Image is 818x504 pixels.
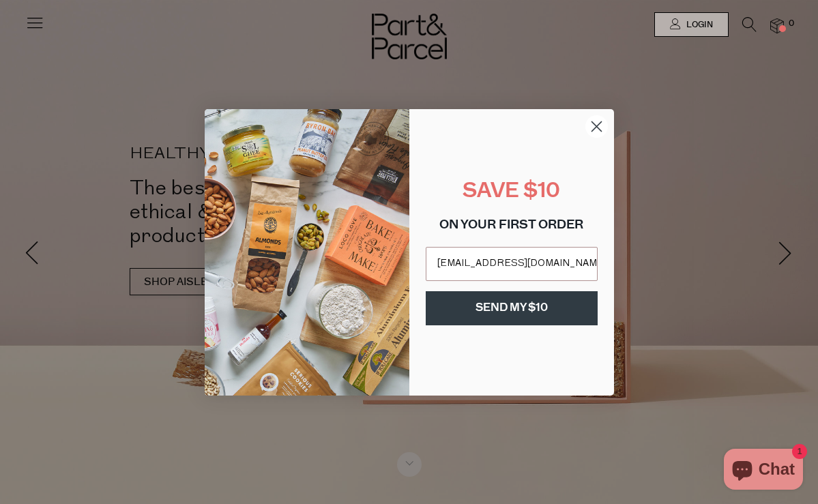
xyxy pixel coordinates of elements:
button: SEND MY $10 [426,291,598,325]
span: Login [683,19,713,31]
a: Login [654,12,729,37]
button: Close dialog [585,115,609,138]
a: 0 [770,18,784,33]
span: ON YOUR FIRST ORDER [439,220,583,232]
img: Part&Parcel [372,14,447,59]
input: Email [426,247,598,281]
span: 0 [785,18,798,30]
img: 8150f546-27cf-4737-854f-2b4f1cdd6266.png [205,109,409,396]
span: SAVE $10 [463,181,560,203]
inbox-online-store-chat: Shopify online store chat [720,449,807,493]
